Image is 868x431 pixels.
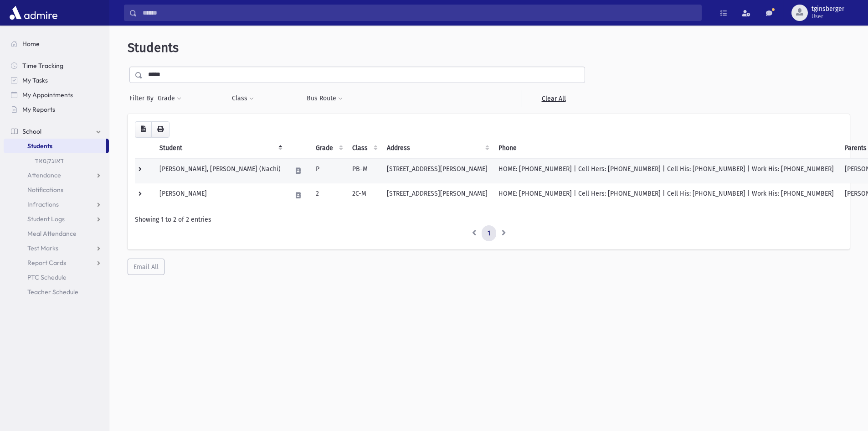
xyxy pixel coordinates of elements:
button: Grade [157,90,182,107]
a: Clear All [522,90,585,107]
span: Attendance [27,171,61,179]
a: My Appointments [4,88,109,102]
span: My Appointments [22,91,73,99]
span: PTC Schedule [27,273,67,281]
button: Class [231,90,254,107]
a: Student Logs [4,212,109,226]
a: דאוגקמאד [4,153,109,168]
a: Attendance [4,168,109,182]
a: School [4,124,109,139]
a: Infractions [4,197,109,212]
a: Time Tracking [4,58,109,73]
span: User [812,13,844,20]
td: 2C-M [347,183,381,208]
a: PTC Schedule [4,270,109,285]
td: P [310,158,347,183]
img: AdmirePro [7,4,60,22]
span: tginsberger [812,5,844,13]
th: Phone [493,138,839,159]
div: Showing 1 to 2 of 2 entries [135,215,842,224]
a: Test Marks [4,241,109,255]
span: Time Tracking [22,62,63,70]
a: Meal Attendance [4,226,109,241]
th: Grade: activate to sort column ascending [310,138,347,159]
span: Student Logs [27,215,65,223]
td: [STREET_ADDRESS][PERSON_NAME] [381,183,493,208]
span: Notifications [27,186,63,194]
button: Email All [128,259,164,275]
td: HOME: [PHONE_NUMBER] | Cell Hers: [PHONE_NUMBER] | Cell His: [PHONE_NUMBER] | Work His: [PHONE_NU... [493,183,839,208]
button: Print [151,121,169,138]
a: Report Cards [4,255,109,270]
td: HOME: [PHONE_NUMBER] | Cell Hers: [PHONE_NUMBER] | Cell His: [PHONE_NUMBER] | Work His: [PHONE_NU... [493,158,839,183]
input: Search [137,5,701,21]
span: Test Marks [27,244,58,252]
span: School [22,127,41,135]
td: 2 [310,183,347,208]
a: Teacher Schedule [4,285,109,299]
th: Address: activate to sort column ascending [381,138,493,159]
button: CSV [135,121,152,138]
span: Students [128,40,179,55]
th: Student: activate to sort column descending [154,138,286,159]
td: [STREET_ADDRESS][PERSON_NAME] [381,158,493,183]
span: My Tasks [22,76,48,84]
a: My Reports [4,102,109,117]
a: Students [4,139,106,153]
button: Bus Route [306,90,343,107]
td: [PERSON_NAME], [PERSON_NAME] (Nachi) [154,158,286,183]
a: 1 [482,225,496,242]
a: Home [4,36,109,51]
th: Class: activate to sort column ascending [347,138,381,159]
span: Meal Attendance [27,229,77,238]
span: Infractions [27,200,59,208]
td: PB-M [347,158,381,183]
span: Students [27,142,52,150]
span: Report Cards [27,259,66,267]
span: Home [22,40,40,48]
span: Filter By [129,93,157,103]
a: My Tasks [4,73,109,88]
a: Notifications [4,182,109,197]
td: [PERSON_NAME] [154,183,286,208]
span: My Reports [22,105,55,114]
span: Teacher Schedule [27,288,78,296]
